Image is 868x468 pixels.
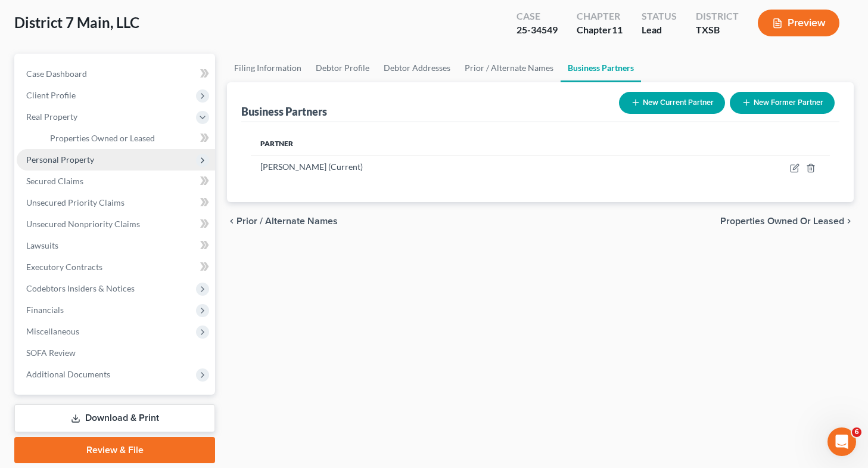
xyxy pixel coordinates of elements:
[827,427,856,456] iframe: Intercom live chat
[237,216,338,226] span: Prior / Alternate Names
[26,69,87,79] span: Case Dashboard
[26,90,76,100] span: Client Profile
[17,256,215,278] a: Executory Contracts
[844,216,854,226] i: chevron_right
[50,133,155,143] span: Properties Owned or Leased
[577,10,623,23] div: Chapter
[17,342,215,364] a: SOFA Review
[642,23,677,37] div: Lead
[720,216,854,226] button: Properties Owned or Leased chevron_right
[260,139,293,148] span: Partner
[14,437,215,463] a: Review & File
[696,23,739,37] div: TXSB
[26,369,110,379] span: Additional Documents
[309,54,377,82] a: Debtor Profile
[26,111,77,122] span: Real Property
[377,54,458,82] a: Debtor Addresses
[758,10,839,36] button: Preview
[561,54,641,82] a: Business Partners
[26,240,58,250] span: Lawsuits
[720,216,844,226] span: Properties Owned or Leased
[17,192,215,213] a: Unsecured Priority Claims
[612,24,623,35] span: 11
[17,63,215,85] a: Case Dashboard
[26,283,135,293] span: Codebtors Insiders & Notices
[577,23,623,37] div: Chapter
[517,23,558,37] div: 25-34549
[26,176,83,186] span: Secured Claims
[517,10,558,23] div: Case
[26,305,64,315] span: Financials
[26,348,76,358] span: SOFA Review
[41,128,215,149] a: Properties Owned or Leased
[227,54,309,82] a: Filing Information
[17,171,215,192] a: Secured Claims
[26,326,79,336] span: Miscellaneous
[642,10,677,23] div: Status
[17,235,215,256] a: Lawsuits
[458,54,561,82] a: Prior / Alternate Names
[26,154,94,165] span: Personal Property
[26,219,140,229] span: Unsecured Nonpriority Claims
[227,216,338,226] button: chevron_left Prior / Alternate Names
[227,216,237,226] i: chevron_left
[260,162,363,172] span: [PERSON_NAME] (Current)
[852,427,861,437] span: 6
[17,213,215,235] a: Unsecured Nonpriority Claims
[696,10,739,23] div: District
[241,104,327,119] div: Business Partners
[619,92,725,114] button: New Current Partner
[14,404,215,432] a: Download & Print
[730,92,835,114] button: New Former Partner
[14,14,139,31] span: District 7 Main, LLC
[26,197,125,207] span: Unsecured Priority Claims
[26,262,102,272] span: Executory Contracts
